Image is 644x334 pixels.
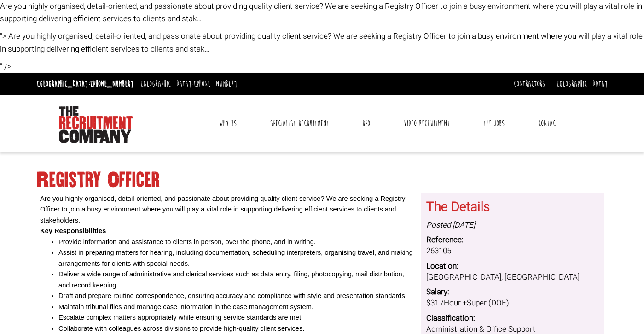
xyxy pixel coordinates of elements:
a: [PHONE_NUMBER] [194,79,237,89]
a: [PHONE_NUMBER] [90,79,133,89]
a: RPO [355,112,377,135]
a: [GEOGRAPHIC_DATA] [557,79,608,89]
h3: The Details [426,200,598,215]
dt: Salary: [426,287,598,298]
dd: 263105 [426,246,598,257]
a: Why Us [212,112,244,135]
h1: Registry Officer [37,172,608,188]
a: Contractors [514,79,545,89]
li: Maintain tribunal files and manage case information in the case management system. [58,302,414,312]
dt: Location: [426,261,598,272]
dt: Classification: [426,313,598,324]
a: Video Recruitment [397,112,457,135]
a: The Jobs [476,112,511,135]
i: Posted [DATE] [426,219,475,231]
li: [GEOGRAPHIC_DATA]: [35,76,136,91]
dt: Reference: [426,234,598,246]
li: Provide information and assistance to clients in person, over the phone, and in writing. [58,237,414,247]
li: Draft and prepare routine correspondence, ensuring accuracy and compliance with style and present... [58,291,414,301]
dd: [GEOGRAPHIC_DATA], [GEOGRAPHIC_DATA] [426,272,598,283]
img: The Recruitment Company [59,106,133,143]
li: Collaborate with colleagues across divisions to provide high-quality client services. [58,323,414,334]
li: [GEOGRAPHIC_DATA]: [138,76,239,91]
b: Key Responsibilities [40,227,106,234]
dd: $31 /Hour +Super (DOE) [426,298,598,309]
p: Are you highly organised, detail-oriented, and passionate about providing quality client service?... [40,193,414,226]
a: Specialist Recruitment [263,112,336,135]
li: Deliver a wide range of administrative and clerical services such as data entry, filing, photocop... [58,269,414,291]
li: Escalate complex matters appropriately while ensuring service standards are met. [58,312,414,323]
li: Assist in preparing matters for hearing, including documentation, scheduling interpreters, organi... [58,247,414,269]
a: Contact [531,112,565,135]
